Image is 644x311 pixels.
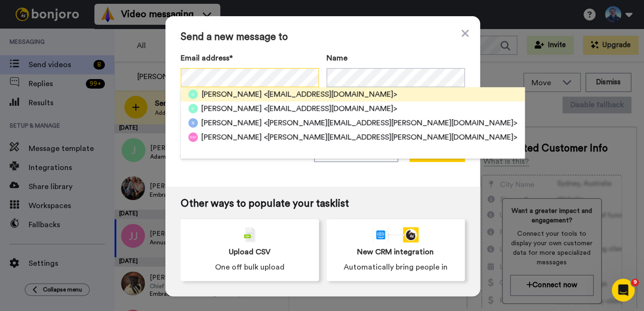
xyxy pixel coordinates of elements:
span: Automatically bring people in [344,261,448,273]
span: <[PERSON_NAME][EMAIL_ADDRESS][PERSON_NAME][DOMAIN_NAME]> [264,117,517,129]
span: One off bulk upload [215,261,285,273]
span: New CRM integration [357,246,434,258]
span: [PERSON_NAME] [202,103,262,114]
span: <[PERSON_NAME][EMAIL_ADDRESS][PERSON_NAME][DOMAIN_NAME]> [264,131,517,143]
img: k.png [188,104,198,113]
span: Name [327,52,348,64]
img: b.png [188,118,198,128]
span: [PERSON_NAME] [202,131,262,143]
div: animation [373,227,419,242]
span: Send a new message to [181,31,465,43]
span: [PERSON_NAME] [202,89,262,100]
iframe: Intercom live chat [612,279,634,301]
img: csv-grey.png [244,227,256,242]
span: Upload CSV [229,246,271,258]
label: Email address* [181,52,319,64]
span: Other ways to populate your tasklist [181,198,465,210]
img: k.png [188,90,198,99]
img: km.png [188,132,198,142]
span: [PERSON_NAME] [202,117,262,129]
span: 9 [631,279,639,286]
span: <[EMAIL_ADDRESS][DOMAIN_NAME]> [264,89,397,100]
span: <[EMAIL_ADDRESS][DOMAIN_NAME]> [264,103,397,114]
